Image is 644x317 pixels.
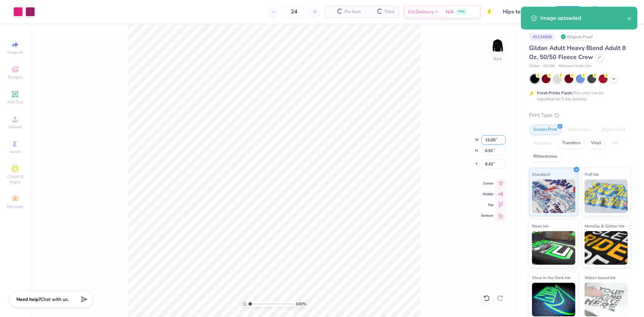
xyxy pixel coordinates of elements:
[344,8,361,15] span: Per Item
[529,138,556,148] div: Applique
[627,14,632,22] button: close
[458,9,465,14] span: FREE
[529,63,540,69] span: Gildan
[384,8,394,15] span: Total
[3,174,27,184] span: Clipart & logos
[563,125,595,135] div: Embroidery
[7,204,23,209] span: Decorate
[281,6,307,18] input: – –
[597,125,630,135] div: Digital Print
[529,111,631,119] div: Print Type
[481,192,493,197] span: Middle
[498,5,547,18] input: Untitled Design
[585,179,628,213] img: Puff Ink
[537,90,620,102] div: This color can be expedited for 5 day delivery.
[585,231,628,265] img: Metallic & Glitter Ink
[16,296,41,303] strong: Need help?
[532,231,575,265] img: Neon Ink
[41,296,69,303] span: Chat with us.
[532,179,575,213] img: Standard
[558,138,585,148] div: Transfers
[296,301,306,307] span: 100 %
[585,283,628,316] img: Water based Ink
[585,222,624,229] span: Metallic & Glitter Ink
[529,125,561,135] div: Screen Print
[532,283,575,316] img: Glow in the Dark Ink
[537,90,573,96] strong: Fresh Prints Flash:
[8,74,22,80] span: Designs
[607,138,623,148] div: Foil
[446,8,454,15] span: N/A
[529,44,626,61] span: Gildan Adult Heavy Blend Adult 8 Oz. 50/50 Fleece Crew
[559,33,596,41] div: Original Proof
[529,33,555,41] div: # 513486B
[585,171,599,178] span: Puff Ink
[7,50,23,55] span: Image AI
[491,39,504,52] img: Back
[587,138,605,148] div: Vinyl
[558,63,592,69] span: Minimum Order: 24 +
[7,99,23,105] span: Add Text
[532,222,548,229] span: Neon Ink
[529,152,561,162] div: Rhinestones
[481,181,493,186] span: Center
[481,203,493,207] span: Top
[408,8,434,15] span: Est. Delivery
[540,14,627,22] div: Image uploaded
[493,56,502,62] div: Back
[543,63,555,69] span: # G180
[532,274,570,281] span: Glow in the Dark Ink
[8,124,22,129] span: Upload
[585,274,615,281] span: Water based Ink
[10,149,20,154] span: Greek
[481,213,493,218] span: Bottom
[532,171,550,178] span: Standard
